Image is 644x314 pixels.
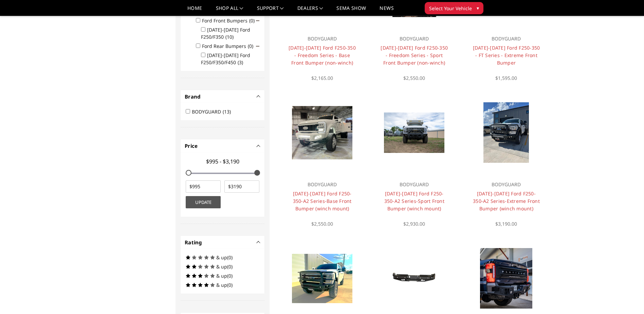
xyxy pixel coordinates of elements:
button: Select Your Vehicle [425,2,483,14]
span: ▾ [477,4,479,12]
button: Update [186,196,221,208]
label: [DATE]-[DATE] Ford F250/F350/F450 [201,52,250,66]
label: Ford Front Bumpers [202,17,259,24]
span: (0) [227,273,233,279]
span: (0) [248,43,253,49]
label: BODYGUARD [192,108,235,115]
a: News [380,6,393,16]
h4: Brand [185,93,260,101]
p: BODYGUARD [288,180,356,189]
a: [DATE]-[DATE] Ford F250-350 - Freedom Series - Sport Front Bumper (non-winch) [381,45,448,66]
span: $2,930.00 [403,221,425,227]
p: BODYGUARD [380,35,448,43]
span: (0) [249,17,255,24]
span: Click to show/hide children [256,45,259,48]
span: (10) [225,34,234,40]
button: - [257,144,260,147]
button: - [257,95,260,98]
a: Home [187,6,202,16]
span: (0) [227,254,233,261]
label: Ford Rear Bumpers [202,43,257,49]
a: [DATE]-[DATE] Ford F250-350-A2 Series-Extreme Front Bumper (winch mount) [473,190,540,212]
span: $2,550.00 [403,75,425,81]
a: shop all [216,6,243,16]
input: $995 [186,180,221,193]
button: - [257,241,260,244]
p: BODYGUARD [288,35,356,43]
p: BODYGUARD [472,35,540,43]
p: BODYGUARD [380,180,448,189]
a: [DATE]-[DATE] Ford F250-350 - FT Series - Extreme Front Bumper [473,45,540,66]
a: [DATE]-[DATE] Ford F250-350 - Freedom Series - Base Front Bumper (non-winch) [289,45,356,66]
input: $3190 [224,180,259,193]
span: $1,595.00 [495,75,517,81]
p: BODYGUARD [472,180,540,189]
span: (3) [238,59,243,66]
span: $3,190.00 [495,221,517,227]
a: SEMA Show [336,6,366,16]
span: & up [216,263,227,270]
a: Dealers [297,6,323,16]
h4: Price [185,142,260,150]
a: [DATE]-[DATE] Ford F250-350-A2 Series-Base Front Bumper (winch mount) [293,190,352,212]
h4: Rating [185,239,260,246]
a: Support [257,6,284,16]
span: Click to show/hide children [256,19,259,22]
span: $2,165.00 [311,75,333,81]
span: & up [216,282,227,288]
span: (0) [227,282,233,288]
a: [DATE]-[DATE] Ford F250-350-A2 Series-Sport Front Bumper (winch mount) [384,190,444,212]
span: & up [216,273,227,279]
span: (13) [223,108,231,115]
span: Select Your Vehicle [429,5,472,12]
span: (0) [227,263,233,270]
span: $2,550.00 [311,221,333,227]
span: & up [216,254,227,261]
label: [DATE]-[DATE] Ford F250/F350 [201,27,250,40]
